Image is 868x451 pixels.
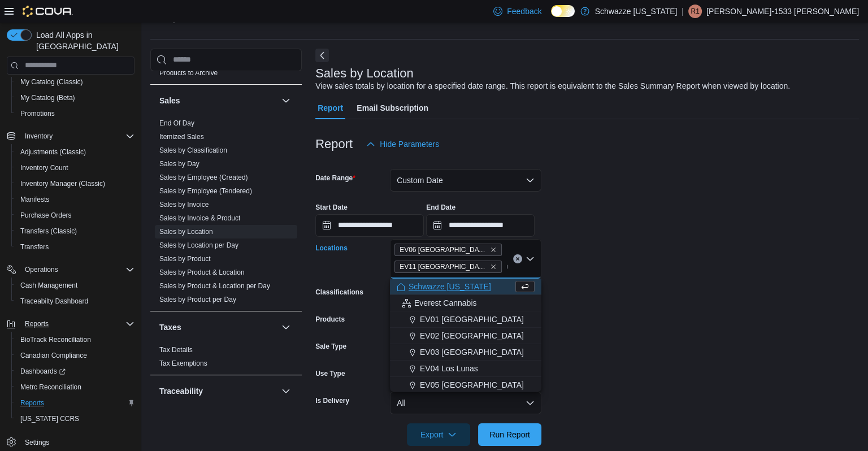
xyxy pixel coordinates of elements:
[16,333,96,346] a: BioTrack Reconciliation
[20,242,49,251] span: Transfers
[159,95,277,106] button: Sales
[159,282,270,290] a: Sales by Product & Location per Day
[390,279,541,295] button: Schwazze [US_STATE]
[315,396,349,405] label: Is Delivery
[16,161,134,175] span: Inventory Count
[159,359,207,367] a: Tax Exemptions
[380,138,439,150] span: Hide Parameters
[11,106,139,122] button: Promotions
[20,317,134,331] span: Reports
[20,383,81,392] span: Metrc Reconciliation
[11,90,139,106] button: My Catalog (Beta)
[159,385,203,397] h3: Traceability
[407,423,470,446] button: Export
[25,319,49,328] span: Reports
[706,5,859,18] p: [PERSON_NAME]-1533 [PERSON_NAME]
[159,359,207,368] span: Tax Exemptions
[159,346,193,354] a: Tax Details
[394,261,502,273] span: EV11 Las Cruces South Valley
[159,385,277,397] button: Traceability
[150,116,302,311] div: Sales
[159,214,240,223] span: Sales by Invoice & Product
[159,296,236,303] a: Sales by Product per Day
[20,179,105,188] span: Inventory Manager (Classic)
[20,398,44,407] span: Reports
[315,315,345,324] label: Products
[159,119,194,128] span: End Of Day
[16,240,134,254] span: Transfers
[16,412,84,426] a: [US_STATE] CCRS
[595,5,678,18] p: Schwazze [US_STATE]
[489,429,530,440] span: Run Report
[11,176,139,192] button: Inventory Manager (Classic)
[390,344,541,361] button: EV03 [GEOGRAPHIC_DATA]
[16,333,134,346] span: BioTrack Reconciliation
[159,187,252,196] span: Sales by Employee (Tendered)
[159,254,211,263] span: Sales by Product
[159,187,252,195] a: Sales by Employee (Tendered)
[390,311,541,328] button: EV01 [GEOGRAPHIC_DATA]
[420,314,524,325] span: EV01 [GEOGRAPHIC_DATA]
[20,93,75,102] span: My Catalog (Beta)
[16,349,92,362] a: Canadian Compliance
[159,268,245,276] a: Sales by Product & Location
[315,244,348,253] label: Locations
[16,209,76,222] a: Purchase Orders
[16,75,88,89] a: My Catalog (Classic)
[159,322,277,333] button: Taxes
[16,193,54,206] a: Manifests
[159,95,180,106] h3: Sales
[11,74,139,90] button: My Catalog (Classic)
[20,435,134,449] span: Settings
[279,94,293,107] button: Sales
[16,91,134,105] span: My Catalog (Beta)
[159,322,181,333] h3: Taxes
[159,228,213,236] a: Sales by Location
[16,279,82,292] a: Cash Management
[478,423,541,446] button: Run Report
[279,384,293,398] button: Traceability
[150,407,302,425] div: Traceability
[11,411,139,427] button: [US_STATE] CCRS
[11,144,139,160] button: Adjustments (Classic)
[20,129,134,143] span: Inventory
[20,227,77,236] span: Transfers (Classic)
[16,209,134,222] span: Purchase Orders
[315,174,355,183] label: Date Range
[23,6,73,17] img: Cova
[315,67,414,80] h3: Sales by Location
[20,335,91,344] span: BioTrack Reconciliation
[159,268,245,277] span: Sales by Product & Location
[507,6,541,17] span: Feedback
[688,5,702,18] div: Ryan-1533 Ordorica
[551,5,575,17] input: Dark Mode
[20,263,134,276] span: Operations
[414,297,477,309] span: Everest Cannabis
[420,363,478,374] span: EV04 Los Lunas
[16,107,134,120] span: Promotions
[318,97,343,119] span: Report
[20,436,54,449] a: Settings
[159,201,209,209] a: Sales by Invoice
[390,392,541,414] button: All
[513,254,522,263] button: Clear input
[159,200,209,209] span: Sales by Invoice
[390,377,541,393] button: EV05 [GEOGRAPHIC_DATA]
[11,223,139,239] button: Transfers (Classic)
[16,396,49,410] a: Reports
[11,332,139,348] button: BioTrack Reconciliation
[20,317,53,331] button: Reports
[159,409,230,418] span: BioTrack Reconciliation
[11,363,139,379] a: Dashboards
[159,146,227,154] a: Sales by Classification
[20,163,68,172] span: Inventory Count
[16,365,70,378] a: Dashboards
[390,361,541,377] button: EV04 Los Lunas
[16,279,134,292] span: Cash Management
[400,261,488,272] span: EV11 [GEOGRAPHIC_DATA]
[390,328,541,344] button: EV02 [GEOGRAPHIC_DATA]
[682,5,684,18] p: |
[315,137,353,151] h3: Report
[16,107,59,120] a: Promotions
[159,255,211,263] a: Sales by Product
